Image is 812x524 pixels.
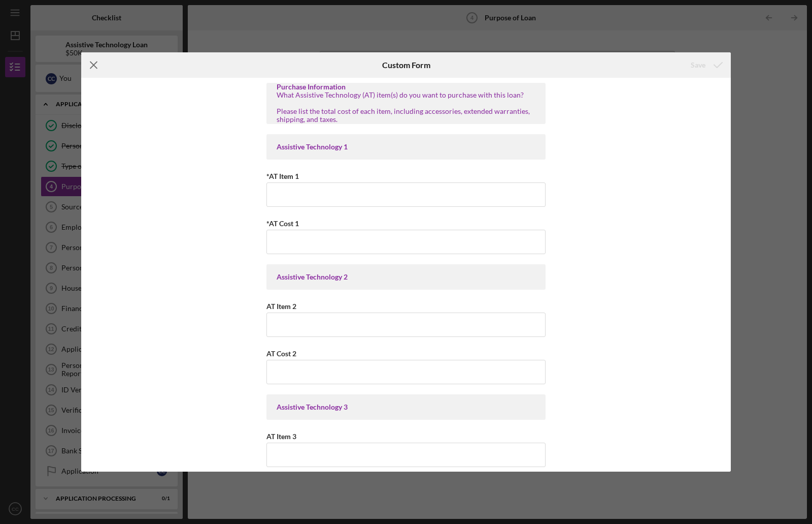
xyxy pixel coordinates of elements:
[266,172,299,180] label: *AT Item 1
[691,55,705,75] div: Save
[681,55,731,75] button: Save
[277,143,535,151] div: Assistive Technology 1
[277,273,535,281] div: Assistive Technology 2
[266,219,299,228] label: *AT Cost 1
[382,60,430,70] h6: Custom Form
[266,432,296,441] label: AT Item 3
[277,83,535,91] div: Purchase Information
[277,403,535,411] div: Assistive Technology 3
[277,91,535,124] div: What Assistive Technology (AT) item(s) do you want to purchase with this loan? Please list the to...
[266,302,296,311] label: AT Item 2
[266,349,296,358] label: AT Cost 2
